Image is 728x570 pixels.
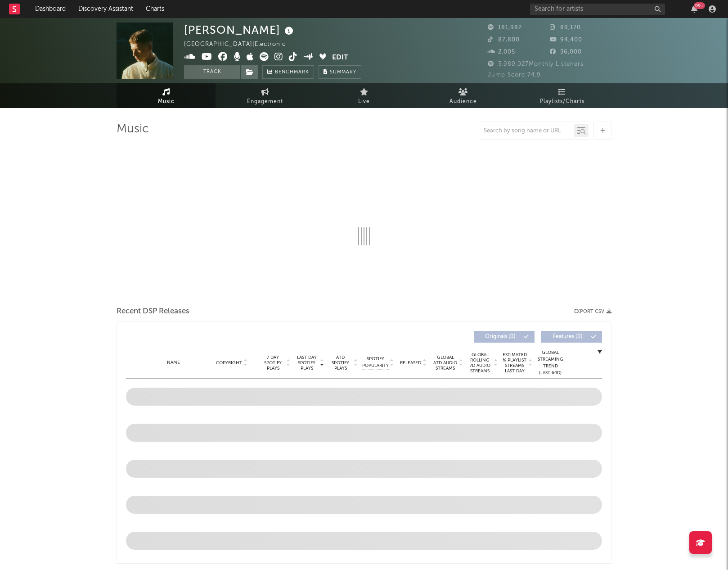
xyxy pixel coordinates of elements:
[117,306,189,317] span: Recent DSP Releases
[467,352,492,374] span: Global Rolling 7D Audio Streams
[512,83,611,108] a: Playlists/Charts
[691,5,697,13] button: 99+
[694,2,705,9] div: 99 +
[488,37,520,43] span: 87,800
[332,52,348,63] button: Edit
[550,49,582,55] span: 36,000
[480,334,521,339] span: Originals ( 0 )
[479,127,574,135] input: Search by song name or URL
[216,360,242,366] span: Copyright
[358,96,370,107] span: Live
[328,355,352,371] span: ATD Spotify Plays
[488,25,522,31] span: 181,982
[488,72,541,78] span: Jump Score: 74.9
[474,331,535,343] button: Originals(0)
[550,25,581,31] span: 89,170
[144,359,203,366] div: Name
[488,49,515,55] span: 2,005
[315,83,413,108] a: Live
[550,37,582,43] span: 94,400
[449,96,477,107] span: Audience
[158,96,175,107] span: Music
[547,334,589,339] span: Features ( 0 )
[184,65,240,79] button: Track
[295,355,319,371] span: Last Day Spotify Plays
[330,70,356,75] span: Summary
[216,83,315,108] a: Engagement
[247,96,283,107] span: Engagement
[540,96,584,107] span: Playlists/Charts
[413,83,512,108] a: Audience
[502,352,527,374] span: Estimated % Playlist Streams Last Day
[184,39,296,50] div: [GEOGRAPHIC_DATA] | Electronic
[488,61,584,67] span: 3,989,027 Monthly Listeners
[117,83,216,108] a: Music
[262,65,314,79] a: Benchmark
[433,355,458,371] span: Global ATD Audio Streams
[530,4,665,15] input: Search for artists
[275,67,309,78] span: Benchmark
[184,23,296,37] div: [PERSON_NAME]
[261,355,285,371] span: 7 Day Spotify Plays
[574,309,611,314] button: Export CSV
[362,356,389,369] span: Spotify Popularity
[541,331,602,343] button: Features(0)
[319,65,361,79] button: Summary
[537,349,564,376] div: Global Streaming Trend (Last 60D)
[400,360,421,366] span: Released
